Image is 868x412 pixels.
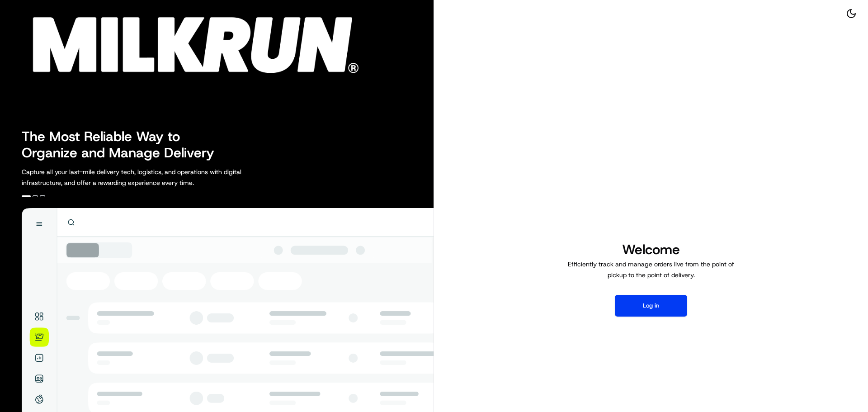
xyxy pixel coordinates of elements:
[564,241,738,259] h1: Welcome
[22,166,282,188] p: Capture all your last-mile delivery tech, logistics, and operations with digital infrastructure, ...
[615,295,687,317] button: Log in
[564,259,738,280] p: Efficiently track and manage orders live from the point of pickup to the point of delivery.
[5,5,369,78] img: Company Logo
[22,128,224,161] h2: The Most Reliable Way to Organize and Manage Delivery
